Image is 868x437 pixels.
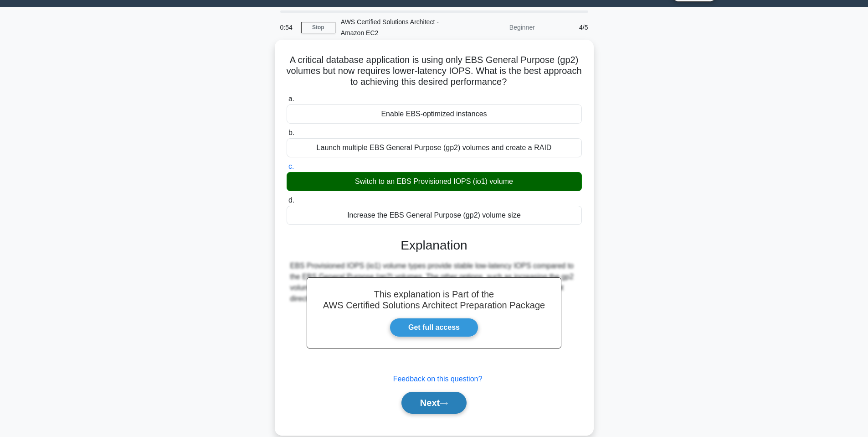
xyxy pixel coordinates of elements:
[275,18,301,36] div: 0:54
[401,392,467,414] button: Next
[335,13,461,42] div: AWS Certified Solutions Architect - Amazon EC2
[287,104,582,124] div: Enable EBS-optimized instances
[393,375,483,383] a: Feedback on this question?
[461,18,540,36] div: Beginner
[292,238,576,253] h3: Explanation
[290,260,578,304] div: EBS Provisioned IOPS (io1) volume types provide stable low-latency IOPS compared to the EBS Gener...
[288,162,294,170] span: c.
[301,22,335,33] a: Stop
[287,138,582,157] div: Launch multiple EBS General Purpose (gp2) volumes and create a RAID
[286,54,583,88] h5: A critical database application is using only EBS General Purpose (gp2) volumes but now requires ...
[288,129,294,136] span: b.
[288,196,294,204] span: d.
[287,206,582,225] div: Increase the EBS General Purpose (gp2) volume size
[287,172,582,191] div: Switch to an EBS Provisioned IOPS (io1) volume
[540,18,594,36] div: 4/5
[390,318,478,337] a: Get full access
[288,95,294,103] span: a.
